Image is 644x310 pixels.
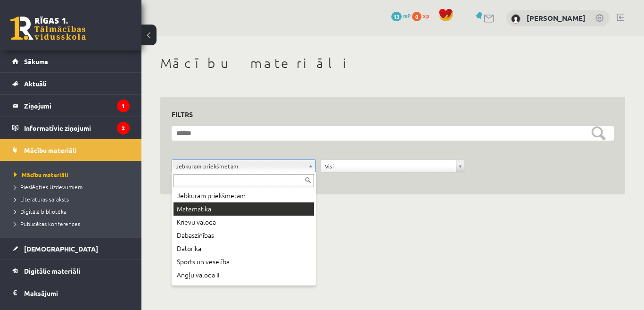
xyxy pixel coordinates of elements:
div: Krievu valoda [173,216,314,229]
div: Matemātika [173,202,314,216]
div: Sports un veselība [173,255,314,268]
div: Angļu valoda II [173,268,314,282]
div: Jebkuram priekšmetam [173,189,314,202]
div: Dabaszinības [173,229,314,242]
div: Datorika [173,242,314,255]
div: Sociālās zinātnes II [173,282,314,295]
